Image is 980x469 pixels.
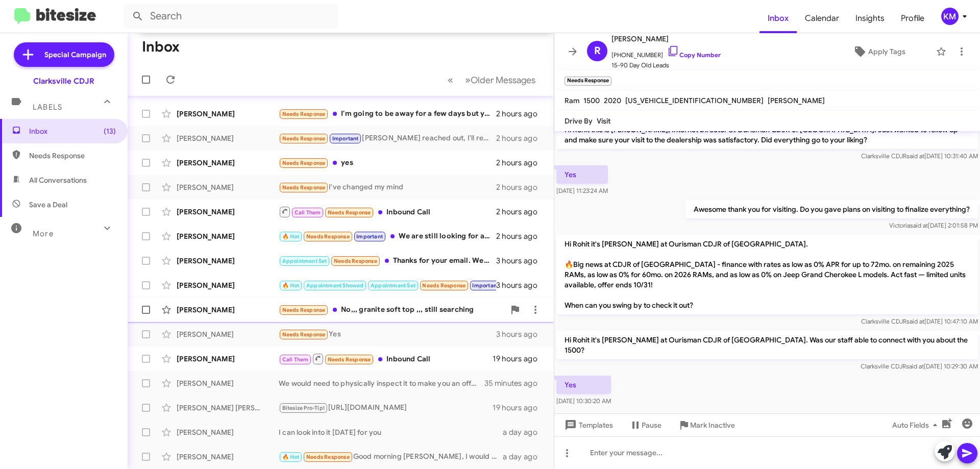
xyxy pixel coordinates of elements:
[906,317,924,325] span: said at
[332,135,359,142] span: Important
[44,50,106,60] span: Special Campaign
[759,4,797,33] a: Inbox
[941,8,959,25] div: KM
[282,135,326,142] span: Needs Response
[496,158,546,168] div: 2 hours ago
[282,454,300,460] span: 🔥 Hot
[611,45,721,60] span: [PHONE_NUMBER]
[556,120,978,149] p: Hi Rohit this is [PERSON_NAME], Internet Director at Ourisman CDJR of [GEOGRAPHIC_DATA]. Just wan...
[279,206,496,218] div: Inbound Call
[625,96,764,105] span: [US_VEHICLE_IDENTIFICATION_NUMBER]
[29,200,67,210] span: Save a Deal
[33,103,62,112] span: Labels
[306,233,350,240] span: Needs Response
[565,77,611,86] small: Needs Response
[282,184,326,191] span: Needs Response
[279,427,503,437] div: I can look into it [DATE] for you
[556,165,608,184] p: Yes
[847,4,893,33] a: Insights
[621,416,670,434] button: Pause
[295,209,321,216] span: Call Them
[503,427,546,437] div: a day ago
[493,403,546,413] div: 19 hours ago
[690,416,735,434] span: Mark Inactive
[282,405,325,411] span: Bitesize Pro-Tip!
[33,229,54,238] span: More
[282,282,300,289] span: 🔥 Hot
[177,354,279,364] div: [PERSON_NAME]
[884,416,949,434] button: Auto Fields
[177,329,279,339] div: [PERSON_NAME]
[334,258,377,264] span: Needs Response
[279,378,484,388] div: We would need to physically inspect it to make you an offer. Our process only takes fifteen minut...
[556,376,611,394] p: Yes
[328,209,371,216] span: Needs Response
[493,354,546,364] div: 19 hours ago
[14,42,114,67] a: Special Campaign
[768,96,825,105] span: [PERSON_NAME]
[282,258,327,264] span: Appointment Set
[279,255,496,267] div: Thanks for your email. We have a 2016 Suburban kept in a garage with only 50K miles in perfect sh...
[861,317,978,325] span: Clarksville CDJR [DATE] 10:47:10 AM
[906,362,924,370] span: said at
[282,307,326,313] span: Needs Response
[279,133,496,144] div: [PERSON_NAME] reached out, I'll respond to her now
[861,362,978,370] span: Clarksville CDJR [DATE] 10:29:30 AM
[472,282,499,289] span: Important
[889,221,978,229] span: Victoria [DATE] 2:01:58 PM
[279,157,496,169] div: yes
[177,452,279,462] div: [PERSON_NAME]
[667,51,721,59] a: Copy Number
[556,331,978,359] p: Hi Rohit it's [PERSON_NAME] at Ourisman CDJR of [GEOGRAPHIC_DATA]. Was our staff able to connect ...
[282,233,300,240] span: 🔥 Hot
[496,182,546,192] div: 2 hours ago
[556,235,978,314] p: Hi Rohit it's [PERSON_NAME] at Ourisman CDJR of [GEOGRAPHIC_DATA]. 🔥Big news at CDJR of [GEOGRAPH...
[33,76,94,86] div: Clarksville CDJR
[484,378,546,388] div: 35 minutes ago
[861,152,978,160] span: Clarksville CDJR [DATE] 10:31:40 AM
[306,454,350,460] span: Needs Response
[933,8,969,25] button: KM
[279,182,496,193] div: I've changed my mind
[177,231,279,241] div: [PERSON_NAME]
[496,231,546,241] div: 2 hours ago
[465,73,471,86] span: »
[279,353,493,365] div: Inbound Call
[604,96,621,105] span: 2020
[104,126,116,136] span: (13)
[611,60,721,70] span: 15-90 Day Old Leads
[565,116,593,126] span: Drive By
[906,152,924,160] span: said at
[177,427,279,437] div: [PERSON_NAME]
[496,280,546,290] div: 3 hours ago
[556,187,608,194] span: [DATE] 11:23:24 AM
[583,96,600,105] span: 1500
[177,133,279,143] div: [PERSON_NAME]
[556,397,611,405] span: [DATE] 10:30:20 AM
[279,451,503,463] div: Good morning [PERSON_NAME], I would consider selling my Glc for another Glc.
[356,233,383,240] span: Important
[562,416,613,434] span: Templates
[282,160,326,166] span: Needs Response
[442,69,459,90] button: Previous
[279,304,505,316] div: No,,, granite soft top ,,, still searching
[670,416,743,434] button: Mark Inactive
[279,231,496,242] div: We are still looking for a car. If you have any good option, please let me know. I'll check your ...
[282,356,309,363] span: Call Them
[29,126,116,136] span: Inbox
[797,4,847,33] a: Calendar
[142,39,180,55] h1: Inbox
[279,108,496,120] div: I'm going to be away for a few days but you can contact my dad with any updates I think he spoke ...
[597,116,610,126] span: Visit
[177,403,279,413] div: [PERSON_NAME] [PERSON_NAME]
[371,282,415,289] span: Appointment Set
[177,256,279,266] div: [PERSON_NAME]
[177,109,279,119] div: [PERSON_NAME]
[459,69,542,90] button: Next
[282,111,326,117] span: Needs Response
[868,42,905,61] span: Apply Tags
[893,4,933,33] a: Profile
